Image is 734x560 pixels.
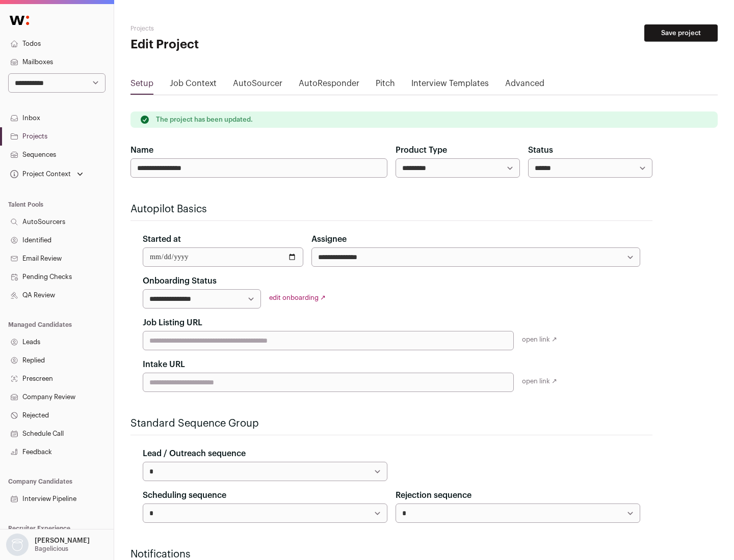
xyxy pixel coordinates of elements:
a: Pitch [376,77,395,94]
label: Onboarding Status [143,275,217,287]
button: Open dropdown [8,167,85,181]
a: Advanced [505,77,544,94]
label: Product Type [396,144,447,156]
label: Lead / Outreach sequence [143,447,246,460]
label: Assignee [311,233,347,245]
a: Interview Templates [411,77,489,94]
label: Job Listing URL [143,317,202,329]
h1: Edit Project [130,37,326,53]
p: [PERSON_NAME] [35,537,90,545]
a: edit onboarding ↗ [269,294,326,301]
h2: Projects [130,24,326,33]
img: Wellfound [4,10,35,31]
label: Name [130,144,153,156]
button: Open dropdown [4,534,92,556]
h2: Autopilot Basics [130,202,652,216]
label: Started at [143,233,181,245]
label: Scheduling sequence [143,489,226,501]
div: Project Context [8,170,71,178]
h2: Standard Sequence Group [130,416,652,431]
img: nopic.png [6,534,29,556]
button: Save project [644,24,718,42]
label: Intake URL [143,358,185,371]
a: Job Context [170,77,217,94]
label: Status [528,144,553,156]
p: Bagelicious [35,545,68,553]
a: AutoSourcer [233,77,282,94]
label: Rejection sequence [396,489,471,501]
a: Setup [130,77,153,94]
a: AutoResponder [299,77,359,94]
p: The project has been updated. [156,116,253,124]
